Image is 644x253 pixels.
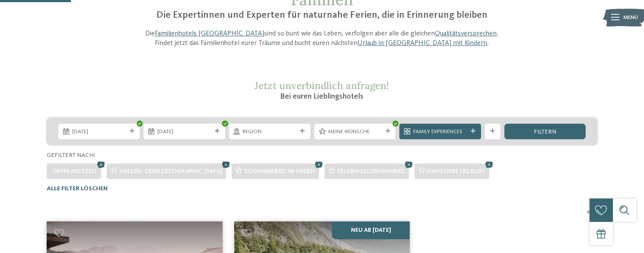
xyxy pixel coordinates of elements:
span: Schwimmbad im Freien [244,168,315,174]
span: Öffnungszeit [53,168,97,174]
span: [DATE] [72,128,126,136]
span: Haustiere erlaubt [427,168,485,174]
span: Erlebnisschwimmbad [337,168,405,174]
span: Family Experiences [413,128,467,136]
span: Alle Filter löschen [47,186,108,192]
span: Die Expertinnen und Experten für naturnahe Ferien, die in Erinnerung bleiben [156,10,488,20]
span: Region [242,128,296,136]
span: Gefiltert nach: [47,152,96,158]
span: Meine Wünsche [328,128,382,136]
span: filtern [534,129,556,135]
a: Qualitätsversprechen [435,30,497,37]
a: Urlaub in [GEOGRAPHIC_DATA] mit Kindern [357,40,487,47]
span: Bei euren Lieblingshotels [280,93,363,100]
span: [DATE] [157,128,211,136]
span: Jetzt unverbindlich anfragen! [255,79,389,92]
span: 2 [587,208,590,216]
p: Die sind so bunt wie das Leben, verfolgen aber alle die gleichen . Findet jetzt das Familienhotel... [137,29,507,48]
a: Familienhotels [GEOGRAPHIC_DATA] [155,30,264,37]
span: Hallen- oder [GEOGRAPHIC_DATA] [119,168,222,174]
